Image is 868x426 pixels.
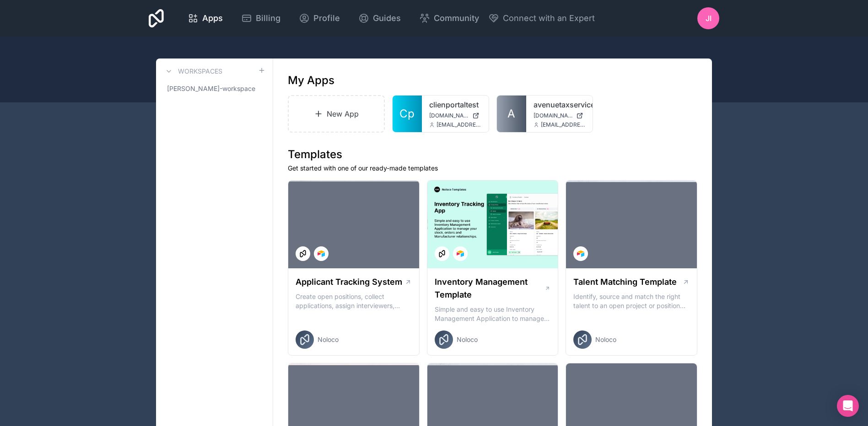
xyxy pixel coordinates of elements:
[457,250,464,257] img: Airtable Logo
[837,395,859,417] div: Open Intercom Messenger
[180,8,230,28] a: Apps
[429,99,481,110] a: clienportaltest
[234,8,288,28] a: Billing
[296,292,412,310] p: Create open positions, collect applications, assign interviewers, centralise candidate feedback a...
[434,12,479,25] span: Community
[399,106,415,121] span: Cp
[288,73,334,88] h1: My Apps
[577,250,584,257] img: Airtable Logo
[288,95,385,133] a: New App
[373,12,401,25] span: Guides
[435,305,551,323] p: Simple and easy to use Inventory Management Application to manage your stock, orders and Manufact...
[573,276,677,288] h1: Talent Matching Template
[313,12,340,25] span: Profile
[497,96,526,132] a: A
[318,335,339,344] span: Noloco
[429,112,469,119] span: [DOMAIN_NAME]
[534,112,586,119] a: [DOMAIN_NAME]
[178,67,222,76] h3: Workspaces
[202,12,223,25] span: Apps
[288,164,697,173] p: Get started with one of our ready-made templates
[437,121,481,128] span: [EMAIL_ADDRESS][DOMAIN_NAME]
[291,8,347,28] a: Profile
[435,276,545,301] h1: Inventory Management Template
[429,112,481,119] a: [DOMAIN_NAME]
[351,8,408,28] a: Guides
[163,80,265,97] a: [PERSON_NAME]-workspace
[534,99,586,110] a: avenuetaxservice
[457,335,478,344] span: Noloco
[488,12,595,25] button: Connect with an Expert
[541,121,586,128] span: [EMAIL_ADDRESS][DOMAIN_NAME]
[573,292,690,310] p: Identify, source and match the right talent to an open project or position with our Talent Matchi...
[412,8,486,28] a: Community
[507,106,515,121] span: A
[503,12,595,25] span: Connect with an Expert
[318,250,325,257] img: Airtable Logo
[595,335,616,344] span: Noloco
[393,96,422,132] a: Cp
[288,147,697,162] h1: Templates
[706,13,712,24] span: JI
[534,112,573,119] span: [DOMAIN_NAME]
[296,276,402,288] h1: Applicant Tracking System
[163,66,222,77] a: Workspaces
[256,12,280,25] span: Billing
[167,84,255,93] span: [PERSON_NAME]-workspace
